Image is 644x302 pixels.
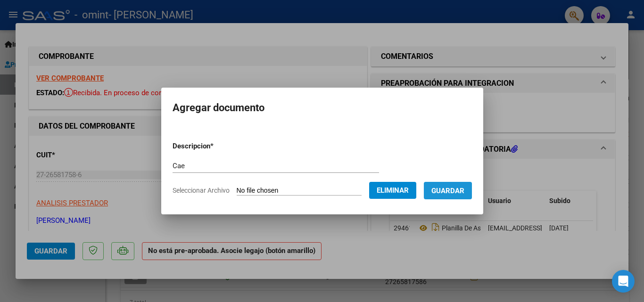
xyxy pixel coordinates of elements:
[424,182,472,199] button: Guardar
[431,187,464,195] span: Guardar
[612,270,635,293] div: Open Intercom Messenger
[369,182,416,199] button: Eliminar
[173,187,230,194] span: Seleccionar Archivo
[173,141,263,152] p: Descripcion
[173,99,472,117] h2: Agregar documento
[377,186,409,195] span: Eliminar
